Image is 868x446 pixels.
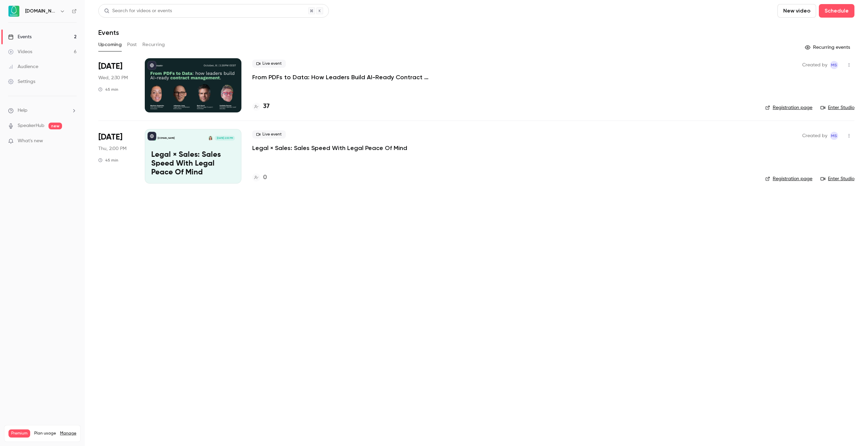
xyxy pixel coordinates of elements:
[215,136,235,141] span: [DATE] 2:00 PM
[98,145,126,152] span: Thu, 2:00 PM
[18,107,27,114] span: Help
[25,8,57,15] h6: [DOMAIN_NAME]
[252,73,456,81] a: From PDFs to Data: How Leaders Build AI-Ready Contract Management.
[98,58,134,112] div: Oct 8 Wed, 2:30 PM (Europe/Kiev)
[252,60,286,68] span: Live event
[208,136,213,141] img: Mariana Hagström
[252,130,286,139] span: Live event
[18,137,43,145] span: What's new
[158,136,175,140] p: [DOMAIN_NAME]
[60,431,76,436] a: Manage
[252,102,270,111] a: 37
[831,132,837,140] span: MS
[98,132,122,143] span: [DATE]
[142,39,165,50] button: Recurring
[98,129,134,183] div: Oct 23 Thu, 2:00 PM (Europe/Tallinn)
[98,75,128,81] span: Wed, 2:30 PM
[98,39,122,50] button: Upcoming
[8,429,30,438] span: Premium
[98,87,118,92] div: 45 min
[831,61,837,69] span: MS
[151,151,235,177] p: Legal × Sales: Sales Speed With Legal Peace Of Mind
[263,102,270,111] h4: 37
[145,129,241,183] a: Legal × Sales: Sales Speed With Legal Peace Of Mind[DOMAIN_NAME]Mariana Hagström[DATE] 2:00 PMLeg...
[8,63,38,70] div: Audience
[777,4,816,18] button: New video
[830,132,838,140] span: Marie Skachko
[8,34,32,40] div: Events
[819,4,854,18] button: Schedule
[8,78,35,85] div: Settings
[98,28,119,37] h1: Events
[252,144,407,152] a: Legal × Sales: Sales Speed With Legal Peace Of Mind
[18,122,44,129] a: SpeakerHub
[8,107,77,114] li: help-dropdown-opener
[48,123,62,129] span: new
[802,61,827,69] span: Created by
[98,157,118,163] div: 45 min
[765,104,812,111] a: Registration page
[821,104,854,111] a: Enter Studio
[68,138,77,144] iframe: Noticeable Trigger
[821,175,854,182] a: Enter Studio
[263,173,267,182] h4: 0
[8,6,19,17] img: Avokaado.io
[34,431,56,436] span: Plan usage
[8,48,32,55] div: Videos
[802,42,854,53] button: Recurring events
[765,175,812,182] a: Registration page
[830,61,838,69] span: Marie Skachko
[802,132,827,140] span: Created by
[104,7,172,15] div: Search for videos or events
[252,173,267,182] a: 0
[127,39,137,50] button: Past
[98,61,122,72] span: [DATE]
